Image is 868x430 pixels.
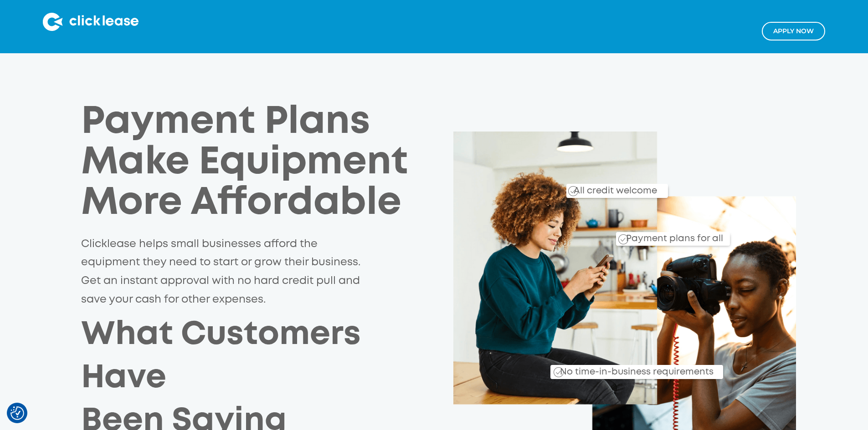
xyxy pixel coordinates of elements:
div: All credit welcome [538,178,668,198]
img: Checkmark_callout [568,186,578,196]
div: Payment plans for all [622,227,723,246]
p: Clicklease helps small businesses afford the equipment they need to start or grow their business.... [81,235,366,309]
div: No time-in-business requirements [508,356,723,379]
button: Consent Preferences [10,406,24,420]
a: Apply NOw [762,22,825,40]
img: Revisit consent button [10,406,24,420]
img: Clicklease logo [43,13,139,31]
img: Checkmark_callout [618,234,628,244]
h1: Payment Plans Make Equipment More Affordable [81,102,426,224]
img: Checkmark_callout [554,367,564,377]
